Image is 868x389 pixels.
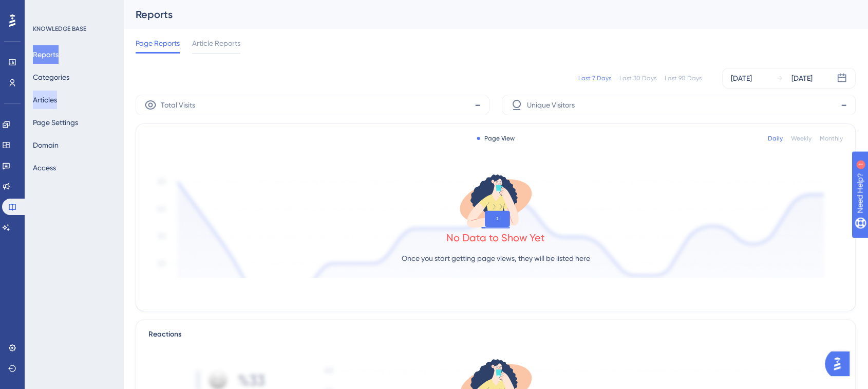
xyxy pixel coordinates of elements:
[33,158,56,177] button: Access
[791,72,813,84] div: [DATE]
[446,231,545,245] div: No Data to Show Yet
[791,134,812,143] div: Weekly
[578,74,611,82] div: Last 7 Days
[527,99,575,111] span: Unique Visitors
[825,348,856,379] iframe: UserGuiding AI Assistant Launcher
[768,134,783,143] div: Daily
[33,45,59,64] button: Reports
[33,25,86,33] div: KNOWLEDGE BASE
[841,97,847,113] span: -
[33,68,69,86] button: Categories
[477,134,515,143] div: Page View
[71,5,74,13] div: 1
[24,3,64,15] span: Need Help?
[161,99,195,111] span: Total Visits
[192,37,240,49] span: Article Reports
[33,91,57,109] button: Articles
[731,72,752,84] div: [DATE]
[33,113,78,132] button: Page Settings
[820,134,843,143] div: Monthly
[148,328,843,341] div: Reactions
[33,136,59,154] button: Domain
[619,74,656,82] div: Last 30 Days
[665,74,702,82] div: Last 90 Days
[136,7,830,22] div: Reports
[475,97,481,113] span: -
[136,37,180,49] span: Page Reports
[402,252,590,264] p: Once you start getting page views, they will be listed here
